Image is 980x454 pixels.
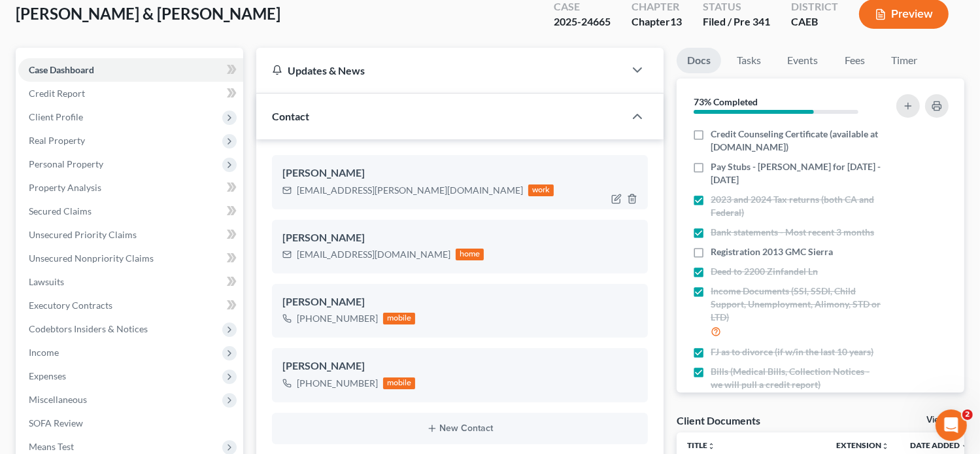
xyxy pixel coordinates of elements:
[836,440,889,450] a: Extensionunfold_more
[272,110,309,122] span: Contact
[677,413,760,427] div: Client Documents
[282,294,638,310] div: [PERSON_NAME]
[282,230,638,246] div: [PERSON_NAME]
[632,14,682,29] div: Chapter
[711,226,874,239] span: Bank statements - Most recent 3 months
[694,96,758,107] strong: 73% Completed
[16,4,280,23] span: [PERSON_NAME] & [PERSON_NAME]
[18,247,243,270] a: Unsecured Nonpriority Claims
[383,377,416,389] div: mobile
[18,176,243,200] a: Property Analysis
[18,58,243,82] a: Case Dashboard
[528,184,554,196] div: work
[961,442,969,450] i: expand_more
[711,285,881,324] span: Income Documents (SSI, SSDI, Child Support, Unemployment, Alimony, STD or LTD)
[29,370,66,381] span: Expenses
[834,48,875,73] a: Fees
[29,276,64,287] span: Lawsuits
[711,160,881,186] span: Pay Stubs - [PERSON_NAME] for [DATE] - [DATE]
[707,442,715,450] i: unfold_more
[18,223,243,247] a: Unsecured Priority Claims
[29,253,154,264] span: Unsecured Nonpriority Claims
[711,245,833,258] span: Registration 2013 GMC Sierra
[926,415,959,425] a: View All
[29,182,101,193] span: Property Analysis
[18,200,243,223] a: Secured Claims
[936,410,967,441] iframe: Intercom live chat
[687,440,715,450] a: Titleunfold_more
[18,294,243,317] a: Executory Contracts
[703,14,770,29] div: Filed / Pre 341
[29,88,85,99] span: Credit Report
[18,411,243,435] a: SOFA Review
[29,323,148,334] span: Codebtors Insiders & Notices
[711,193,881,219] span: 2023 and 2024 Tax returns (both CA and Federal)
[29,441,74,452] span: Means Test
[910,440,969,450] a: Date Added expand_more
[383,313,416,324] div: mobile
[711,265,818,278] span: Deed to 2200 Zinfandel Ln
[962,410,973,420] span: 2
[554,14,611,29] div: 2025-24665
[881,48,928,73] a: Timer
[29,64,94,75] span: Case Dashboard
[29,347,59,358] span: Income
[272,63,609,77] div: Updates & News
[791,14,838,29] div: CAEB
[29,205,92,217] span: Secured Claims
[297,312,378,325] div: [PHONE_NUMBER]
[456,249,484,260] div: home
[29,111,83,122] span: Client Profile
[29,135,85,146] span: Real Property
[29,394,87,405] span: Miscellaneous
[677,48,721,73] a: Docs
[282,423,638,434] button: New Contact
[881,442,889,450] i: unfold_more
[282,358,638,374] div: [PERSON_NAME]
[18,270,243,294] a: Lawsuits
[726,48,771,73] a: Tasks
[29,158,103,169] span: Personal Property
[297,184,523,197] div: [EMAIL_ADDRESS][PERSON_NAME][DOMAIN_NAME]
[29,300,112,311] span: Executory Contracts
[29,229,137,240] span: Unsecured Priority Claims
[29,417,83,428] span: SOFA Review
[711,128,881,154] span: Credit Counseling Certificate (available at [DOMAIN_NAME])
[18,82,243,105] a: Credit Report
[297,377,378,390] div: [PHONE_NUMBER]
[711,365,881,391] span: Bills (Medical Bills, Collection Notices - we will pull a credit report)
[777,48,828,73] a: Events
[297,248,450,261] div: [EMAIL_ADDRESS][DOMAIN_NAME]
[711,345,873,358] span: FJ as to divorce (if w/in the last 10 years)
[670,15,682,27] span: 13
[282,166,638,181] div: [PERSON_NAME]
